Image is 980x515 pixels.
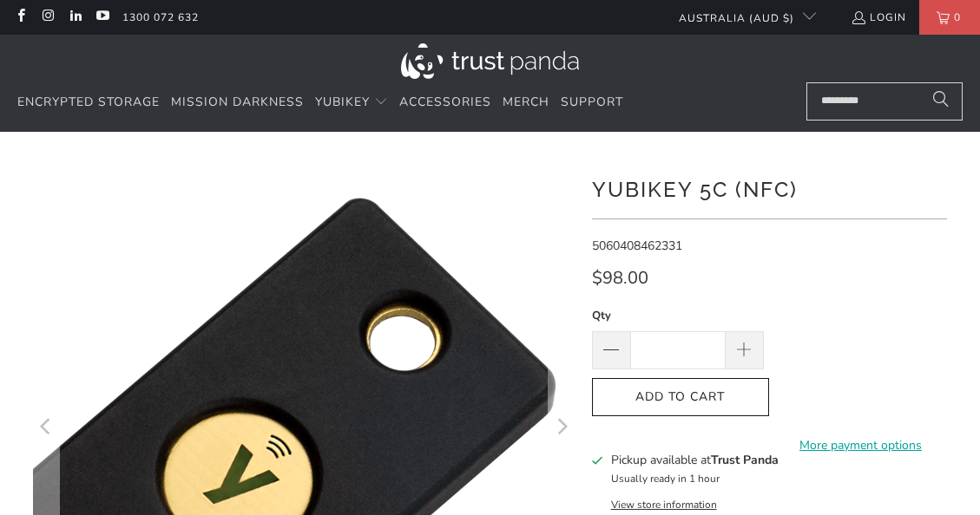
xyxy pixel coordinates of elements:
span: Accessories [399,94,491,110]
a: Encrypted Storage [17,82,160,123]
span: YubiKey [315,94,370,110]
img: Trust Panda Australia [401,43,579,79]
button: Search [919,82,963,121]
a: Accessories [399,82,491,123]
span: Add to Cart [610,390,752,405]
h1: YubiKey 5C (NFC) [592,171,947,205]
span: 5060408462331 [592,238,682,254]
a: Merch [503,82,549,123]
span: $98.00 [592,266,648,290]
span: Encrypted Storage [17,94,160,110]
h3: Pickup available at [611,451,779,469]
a: 1300 072 632 [122,8,199,27]
small: Usually ready in 1 hour [611,472,720,486]
b: Trust Panda [711,452,779,468]
a: Support [561,82,623,123]
a: Login [851,8,906,27]
input: Search... [806,82,963,121]
span: Merch [503,94,549,110]
label: Qty [592,306,765,325]
a: Mission Darkness [171,82,304,123]
button: View store information [611,498,717,512]
summary: YubiKey [315,82,388,123]
a: Trust Panda Australia on LinkedIn [68,10,82,24]
span: Support [561,94,623,110]
button: Add to Cart [592,378,770,417]
a: More payment options [774,436,947,455]
a: Trust Panda Australia on Instagram [40,10,55,24]
span: Mission Darkness [171,94,304,110]
a: Trust Panda Australia on Facebook [13,10,28,24]
nav: Translation missing: en.navigation.header.main_nav [17,82,623,123]
a: Trust Panda Australia on YouTube [95,10,109,24]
